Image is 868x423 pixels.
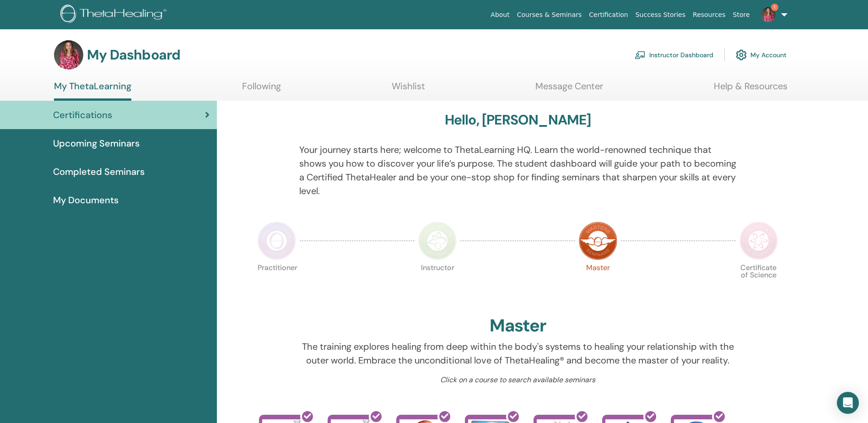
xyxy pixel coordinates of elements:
a: My Account [736,45,787,65]
h2: Master [490,315,546,336]
a: Message Center [535,81,603,98]
p: Your journey starts here; welcome to ThetaLearning HQ. Learn the world-renowned technique that sh... [299,143,736,198]
a: Store [729,6,754,23]
img: Certificate of Science [739,222,778,260]
span: 1 [771,4,778,11]
a: Certification [585,6,631,23]
a: Instructor Dashboard [635,45,713,65]
a: Success Stories [632,6,689,23]
p: Click on a course to search available seminars [299,374,736,385]
p: Master [579,264,617,303]
span: My Documents [53,193,119,207]
span: Completed Seminars [53,165,145,179]
p: Instructor [418,264,457,303]
a: About [487,6,513,23]
img: cog.svg [736,47,747,63]
h3: Hello, [PERSON_NAME] [445,112,591,128]
img: Instructor [418,222,457,260]
h3: My Dashboard [87,47,180,63]
img: Master [579,222,617,260]
a: Help & Resources [714,81,787,98]
a: Courses & Seminars [513,6,586,23]
a: Wishlist [392,81,425,98]
p: The training explores healing from deep within the body's systems to healing your relationship wi... [299,340,736,367]
p: Certificate of Science [739,264,778,303]
img: logo.png [60,5,170,25]
img: Practitioner [258,222,296,260]
span: Upcoming Seminars [53,136,140,150]
span: Certifications [53,108,112,122]
img: chalkboard-teacher.svg [635,51,646,59]
a: Following [242,81,281,98]
div: Open Intercom Messenger [837,392,859,414]
img: default.jpg [54,40,83,70]
a: My ThetaLearning [54,81,131,101]
img: default.jpg [761,7,776,22]
p: Practitioner [258,264,296,303]
a: Resources [689,6,729,23]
